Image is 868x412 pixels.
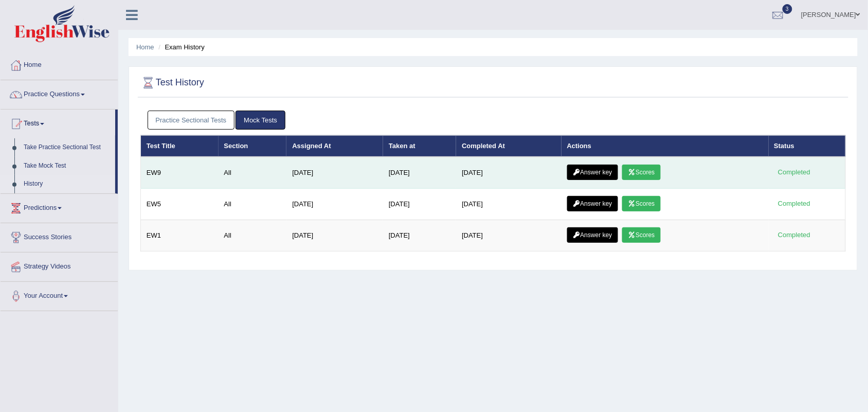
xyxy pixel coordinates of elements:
td: [DATE] [383,189,456,220]
td: [DATE] [383,157,456,189]
td: [DATE] [383,220,456,252]
td: [DATE] [456,189,561,220]
td: [DATE] [286,157,383,189]
h2: Test History [140,75,204,91]
td: [DATE] [456,157,561,189]
a: Answer key [567,165,618,180]
a: Scores [622,227,660,243]
th: Status [769,135,846,157]
td: All [219,189,287,220]
a: Mock Tests [236,111,285,130]
th: Assigned At [286,135,383,157]
a: Scores [622,196,660,211]
a: Take Practice Sectional Test [19,138,115,157]
a: Tests [1,110,115,135]
th: Completed At [456,135,561,157]
th: Actions [562,135,769,157]
td: All [219,157,287,189]
li: Exam History [156,42,205,52]
span: 3 [783,4,793,14]
a: Practice Sectional Tests [148,111,235,130]
th: Taken at [383,135,456,157]
a: History [19,175,115,193]
a: Strategy Videos [1,253,118,278]
div: Completed [774,167,815,178]
th: Section [219,135,287,157]
a: Take Mock Test [19,157,115,175]
a: Predictions [1,194,118,220]
a: Answer key [567,196,618,211]
td: EW1 [141,220,219,252]
td: All [219,220,287,252]
a: Success Stories [1,223,118,249]
td: [DATE] [286,189,383,220]
th: Test Title [141,135,219,157]
a: Answer key [567,227,618,243]
a: Practice Questions [1,80,118,106]
div: Completed [774,230,815,241]
a: Your Account [1,282,118,308]
a: Scores [622,165,660,180]
td: EW9 [141,157,219,189]
a: Home [136,43,154,51]
div: Completed [774,199,815,209]
td: [DATE] [286,220,383,252]
td: EW5 [141,189,219,220]
a: Home [1,51,118,77]
td: [DATE] [456,220,561,252]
